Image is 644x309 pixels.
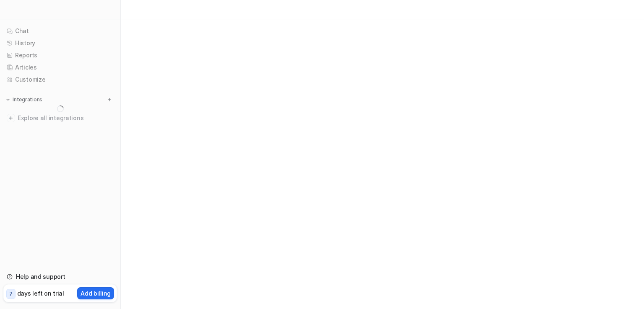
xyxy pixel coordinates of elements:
img: expand menu [5,97,11,103]
a: Chat [3,25,117,37]
p: Add billing [80,289,111,298]
a: Articles [3,62,117,73]
a: Customize [3,74,117,85]
span: Explore all integrations [18,111,114,125]
p: 7 [9,290,13,298]
a: Reports [3,49,117,61]
a: History [3,37,117,49]
img: explore all integrations [7,114,15,122]
a: Help and support [3,271,117,283]
p: Integrations [13,96,42,103]
button: Integrations [3,95,45,104]
img: menu_add.svg [106,97,112,103]
button: Add billing [77,287,114,299]
a: Explore all integrations [3,112,117,124]
p: days left on trial [17,289,64,298]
